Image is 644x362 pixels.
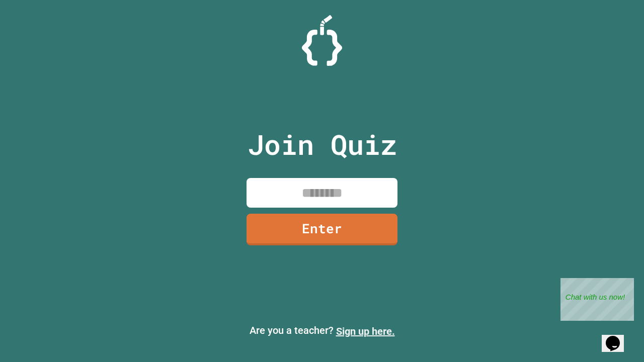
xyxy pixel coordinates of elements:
p: Join Quiz [248,124,397,165]
a: Enter [247,214,397,245]
img: Logo.svg [302,15,342,66]
p: Are you a teacher? [8,323,636,339]
iframe: chat widget [560,278,634,321]
iframe: chat widget [602,322,634,352]
a: Sign up here. [336,325,395,337]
